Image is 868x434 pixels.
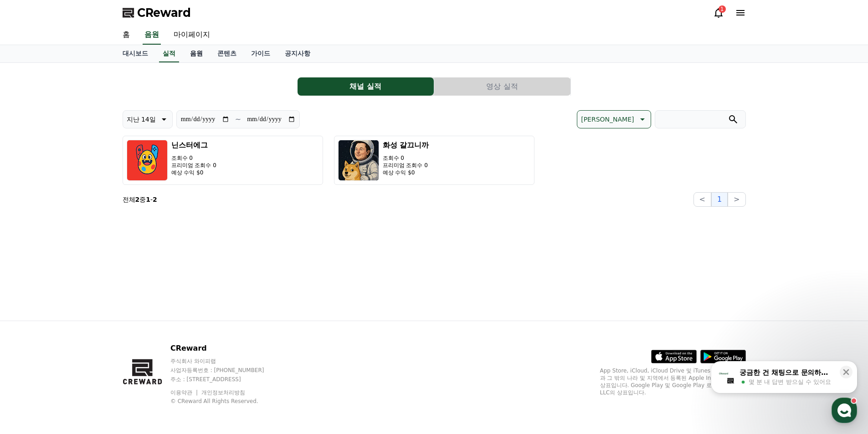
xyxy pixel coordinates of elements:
p: 예상 수익 $0 [383,169,429,176]
strong: 2 [135,196,140,203]
p: 프리미엄 조회수 0 [171,162,216,169]
p: 주소 : [STREET_ADDRESS] [170,376,282,383]
button: 영상 실적 [434,77,570,96]
p: App Store, iCloud, iCloud Drive 및 iTunes Store는 미국과 그 밖의 나라 및 지역에서 등록된 Apple Inc.의 서비스 상표입니다. Goo... [600,367,746,396]
img: 화성 갈끄니까 [338,140,379,181]
p: 사업자등록번호 : [PHONE_NUMBER] [170,367,282,374]
a: 음원 [143,26,161,45]
a: 콘텐츠 [210,45,244,62]
span: 설정 [141,302,152,310]
a: 채널 실적 [298,77,434,96]
a: 홈 [3,289,60,311]
a: 가이드 [244,45,277,62]
button: [PERSON_NAME] [577,110,651,128]
span: 대화 [83,303,94,310]
span: CReward [137,5,191,20]
p: CReward [170,343,282,354]
button: 화성 갈끄니까 조회수 0 프리미엄 조회수 0 예상 수익 $0 [334,136,534,185]
a: 이용약관 [170,389,199,396]
a: 1 [713,7,724,18]
p: 조회수 0 [383,154,429,162]
button: < [693,192,711,207]
a: 홈 [115,26,137,45]
button: 닌스터에그 조회수 0 프리미엄 조회수 0 예상 수익 $0 [123,136,323,185]
button: 지난 14일 [123,110,173,128]
button: 채널 실적 [298,77,434,96]
span: 홈 [29,302,34,310]
p: 지난 14일 [127,113,156,126]
p: ~ [235,114,241,125]
a: 대화 [60,289,118,311]
p: [PERSON_NAME] [581,113,634,126]
div: 1 [719,5,726,13]
p: 주식회사 와이피랩 [170,357,282,365]
a: 실적 [159,45,179,62]
a: 개인정보처리방침 [201,389,245,396]
button: 1 [711,192,728,207]
p: 조회수 0 [171,154,216,162]
strong: 2 [153,196,157,203]
p: 프리미엄 조회수 0 [383,162,429,169]
button: > [728,192,745,207]
h3: 화성 갈끄니까 [383,140,429,151]
strong: 1 [146,196,150,203]
a: 공지사항 [277,45,318,62]
h3: 닌스터에그 [171,140,216,151]
a: 마이페이지 [166,26,217,45]
img: 닌스터에그 [127,140,168,181]
p: 예상 수익 $0 [171,169,216,176]
a: 대시보드 [115,45,155,62]
p: © CReward All Rights Reserved. [170,398,282,405]
a: CReward [123,5,191,20]
p: 전체 중 - [123,195,157,204]
a: 음원 [183,45,210,62]
a: 설정 [118,289,175,311]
